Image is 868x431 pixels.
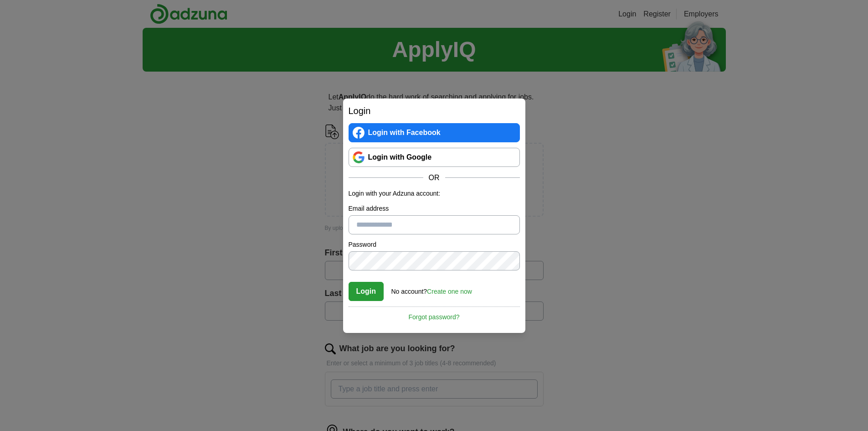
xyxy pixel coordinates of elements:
[427,288,472,295] a: Create one now
[349,123,520,142] a: Login with Facebook
[349,306,520,322] a: Forgot password?
[349,148,520,167] a: Login with Google
[349,282,384,301] button: Login
[349,104,520,118] h2: Login
[349,240,520,249] label: Password
[423,172,445,183] span: OR
[391,281,472,296] div: No account?
[349,204,520,213] label: Email address
[349,189,520,198] p: Login with your Adzuna account:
